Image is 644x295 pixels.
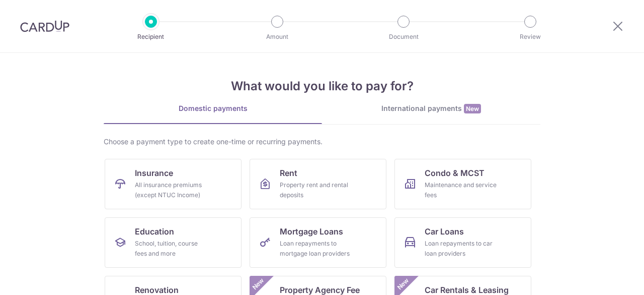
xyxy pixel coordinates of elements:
a: Mortgage LoansLoan repayments to mortgage loan providers [250,217,386,268]
div: International payments [322,103,540,114]
span: Rent [280,167,297,179]
span: Mortgage Loans [280,225,343,238]
a: Condo & MCSTMaintenance and service fees [394,159,531,209]
p: Amount [240,32,314,42]
div: School, tuition, course fees and more [135,239,207,259]
span: Education [135,225,174,238]
span: Condo & MCST [425,167,485,179]
a: Car LoansLoan repayments to car loan providers [394,217,531,268]
p: Recipient [114,32,188,42]
div: Property rent and rental deposits [280,180,352,200]
p: Document [366,32,441,42]
h4: What would you like to pay for? [104,77,540,95]
a: RentProperty rent and rental deposits [250,159,386,209]
div: Choose a payment type to create one-time or recurring payments. [104,137,540,147]
div: Maintenance and service fees [425,180,497,200]
p: Review [493,32,568,42]
span: New [250,276,267,292]
iframe: Opens a widget where you can find more information [580,265,634,290]
span: Insurance [135,167,173,179]
div: Domestic payments [104,103,322,113]
span: New [395,276,412,292]
a: EducationSchool, tuition, course fees and more [105,217,242,268]
div: Loan repayments to mortgage loan providers [280,239,352,259]
div: Loan repayments to car loan providers [425,239,497,259]
img: CardUp [20,20,69,32]
span: New [464,104,481,113]
span: Car Loans [425,225,464,238]
div: All insurance premiums (except NTUC Income) [135,180,207,200]
a: InsuranceAll insurance premiums (except NTUC Income) [105,159,242,209]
